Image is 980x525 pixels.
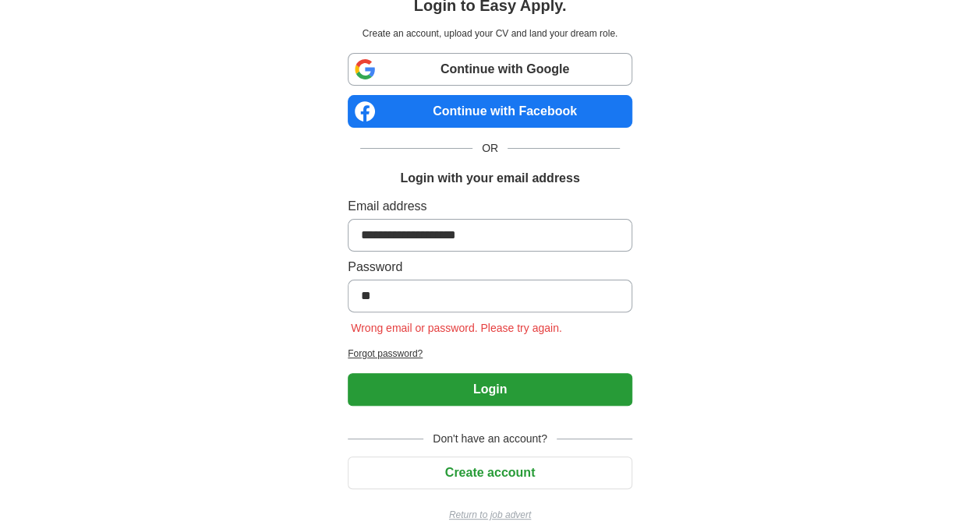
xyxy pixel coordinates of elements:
a: Continue with Facebook [348,95,632,128]
label: Email address [348,197,632,216]
h1: Login with your email address [400,169,579,188]
a: Return to job advert [348,508,632,522]
button: Login [348,373,632,406]
span: Wrong email or password. Please try again. [348,322,565,334]
span: Don't have an account? [423,431,557,447]
a: Forgot password? [348,347,632,361]
span: OR [472,140,508,157]
button: Create account [348,456,632,489]
p: Create an account, upload your CV and land your dream role. [351,26,629,41]
a: Create account [348,466,632,479]
a: Continue with Google [348,53,632,86]
label: Password [348,258,632,277]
